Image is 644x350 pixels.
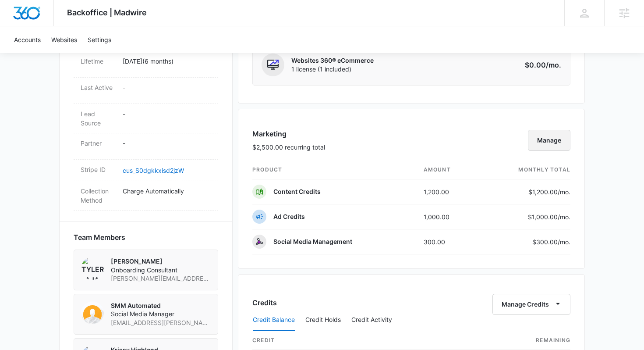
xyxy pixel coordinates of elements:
[528,130,570,151] button: Manage
[81,83,116,92] dt: Last Active
[74,181,218,211] div: Collection MethodCharge Automatically
[81,301,104,324] img: SMM Automated
[74,133,218,160] div: Partner-
[492,294,570,315] button: Manage Credits
[123,83,211,92] p: -
[111,318,211,327] span: [EMAIL_ADDRESS][PERSON_NAME][DOMAIN_NAME]
[123,57,211,66] p: [DATE] ( 6 months )
[252,129,325,139] h3: Marketing
[558,238,570,246] span: /mo.
[81,109,116,128] dt: Lead Source
[417,179,480,204] td: 1,200.00
[46,26,82,53] a: Websites
[81,139,116,148] dt: Partner
[111,310,211,318] span: Social Media Manager
[123,167,184,174] a: cus_S0dgkkxisd2jzW
[529,237,570,246] p: $300.00
[67,8,147,17] span: Backoffice | Madwire
[111,274,211,283] span: [PERSON_NAME][EMAIL_ADDRESS][PERSON_NAME][DOMAIN_NAME]
[74,160,218,181] div: Stripe IDcus_S0dgkkxisd2jzW
[480,161,570,179] th: monthly total
[528,212,570,221] p: $1,000.00
[273,237,352,246] p: Social Media Management
[291,65,374,74] span: 1 license (1 included)
[74,78,218,104] div: Last Active-
[520,60,561,70] p: $0.00
[111,266,211,275] span: Onboarding Consultant
[9,26,46,53] a: Accounts
[252,143,325,152] p: $2,500.00 recurring total
[81,257,104,280] img: Tyler Pajak
[111,301,211,310] p: SMM Automated
[528,187,570,196] p: $1,200.00
[81,165,116,174] dt: Stripe ID
[81,186,116,205] dt: Collection Method
[252,331,478,350] th: credit
[81,57,116,66] dt: Lifetime
[417,204,480,229] td: 1,000.00
[291,56,374,65] p: Websites 360® eCommerce
[74,232,125,243] span: Team Members
[123,109,211,118] p: -
[111,257,211,266] p: [PERSON_NAME]
[305,310,341,331] button: Credit Holds
[252,297,277,308] h3: Credits
[273,187,321,196] p: Content Credits
[123,139,211,148] p: -
[546,61,561,69] span: /mo.
[558,188,570,196] span: /mo.
[478,331,570,350] th: Remaining
[558,213,570,221] span: /mo.
[74,104,218,133] div: Lead Source-
[417,229,480,254] td: 300.00
[82,26,117,53] a: Settings
[253,310,295,331] button: Credit Balance
[74,51,218,78] div: Lifetime[DATE](6 months)
[351,310,392,331] button: Credit Activity
[417,161,480,179] th: amount
[273,212,305,221] p: Ad Credits
[252,161,417,179] th: product
[123,186,211,196] p: Charge Automatically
